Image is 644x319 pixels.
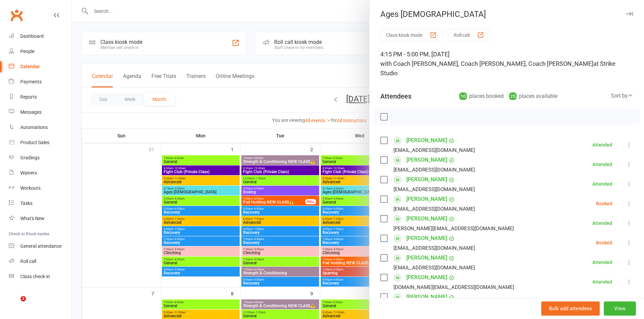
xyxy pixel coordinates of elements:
a: General attendance kiosk mode [9,239,71,254]
div: Attended [592,182,612,186]
div: Automations [20,125,48,130]
div: Messages [20,109,42,115]
div: [DOMAIN_NAME][EMAIL_ADDRESS][DOMAIN_NAME] [393,283,514,292]
a: [PERSON_NAME] [406,135,447,146]
a: Reports [9,89,71,105]
div: 25 [509,92,517,100]
div: Attended [592,142,612,147]
a: Tasks [9,196,71,211]
div: Class check-in [20,274,50,279]
div: Dashboard [20,33,44,39]
div: [EMAIL_ADDRESS][DOMAIN_NAME] [393,146,475,155]
a: Calendar [9,59,71,74]
div: People [20,49,34,54]
div: places booked [459,91,504,101]
a: [PERSON_NAME] [406,174,447,185]
div: Attended [592,260,612,265]
a: [PERSON_NAME] [406,155,447,165]
a: Automations [9,120,71,135]
div: Reports [20,94,37,100]
a: [PERSON_NAME] [406,213,447,224]
span: with Coach [PERSON_NAME], Coach [PERSON_NAME], Coach [PERSON_NAME] [380,60,593,67]
div: Gradings [20,155,40,160]
div: Attended [592,162,612,167]
iframe: Intercom live chat [7,296,23,312]
a: Product Sales [9,135,71,150]
div: [EMAIL_ADDRESS][DOMAIN_NAME] [393,263,475,272]
div: [EMAIL_ADDRESS][DOMAIN_NAME] [393,185,475,194]
a: [PERSON_NAME] [406,272,447,283]
a: Dashboard [9,29,71,44]
a: Class kiosk mode [9,269,71,284]
div: Attended [592,280,612,284]
div: 4:15 PM - 5:00 PM, [DATE] [380,50,633,78]
div: Calendar [20,64,40,69]
a: [PERSON_NAME] [406,233,447,244]
div: places available [509,91,557,101]
div: 10 [459,92,467,100]
a: People [9,44,71,59]
div: Sort by [611,91,633,100]
a: [PERSON_NAME] [406,194,447,205]
a: Messages [9,105,71,120]
button: Class kiosk mode [380,29,443,41]
div: [EMAIL_ADDRESS][DOMAIN_NAME] [393,205,475,213]
div: [EMAIL_ADDRESS][DOMAIN_NAME] [393,165,475,174]
a: Roll call [9,254,71,269]
div: Roll call [20,259,36,264]
div: Payments [20,79,42,84]
button: Roll call [448,29,490,41]
a: [PERSON_NAME] [406,292,447,302]
span: 2 [21,296,26,301]
button: View [604,301,636,316]
div: What's New [20,216,45,221]
div: Attended [592,221,612,225]
a: [PERSON_NAME] [406,252,447,263]
div: General attendance [20,243,62,249]
div: Workouts [20,185,41,191]
a: Workouts [9,181,71,196]
a: Waivers [9,165,71,181]
a: Payments [9,74,71,89]
div: Tasks [20,201,32,206]
a: Gradings [9,150,71,165]
a: What's New [9,211,71,226]
div: Product Sales [20,140,49,145]
div: Ages [DEMOGRAPHIC_DATA] [369,9,644,19]
div: Waivers [20,170,37,176]
a: Clubworx [8,7,25,24]
button: Bulk add attendees [541,301,600,316]
div: [EMAIL_ADDRESS][DOMAIN_NAME] [393,244,475,252]
div: Booked [596,240,612,245]
div: Booked [596,201,612,206]
div: Attendees [380,91,411,101]
div: [PERSON_NAME][EMAIL_ADDRESS][DOMAIN_NAME] [393,224,514,233]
